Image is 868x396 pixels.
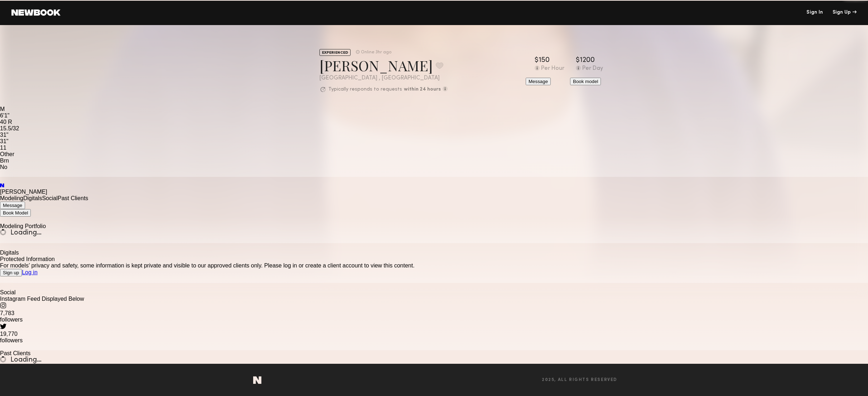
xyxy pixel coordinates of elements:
[580,57,595,64] div: 1200
[806,10,823,15] a: Sign In
[58,195,88,201] a: Past Clients
[361,50,391,55] div: Online 3hr ago
[542,378,617,382] span: 2025, all rights reserved
[319,75,448,81] div: [GEOGRAPHIC_DATA] , [GEOGRAPHIC_DATA]
[319,56,448,75] div: [PERSON_NAME]
[10,230,42,236] span: Loading…
[833,10,857,15] div: Sign Up
[319,49,351,56] div: EXPERIENCED
[570,78,601,85] button: Book model
[42,195,58,201] a: Social
[570,78,612,85] a: Book model
[535,57,539,64] div: $
[23,195,42,201] a: Digitals
[539,57,550,64] div: 150
[526,78,551,85] button: Message
[404,87,441,92] b: within 24 hours
[582,66,603,72] div: Per Day
[22,269,38,275] a: Log in
[576,57,580,64] div: $
[541,66,564,72] div: Per Hour
[328,87,402,92] p: Typically responds to requests
[10,357,42,363] span: Loading…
